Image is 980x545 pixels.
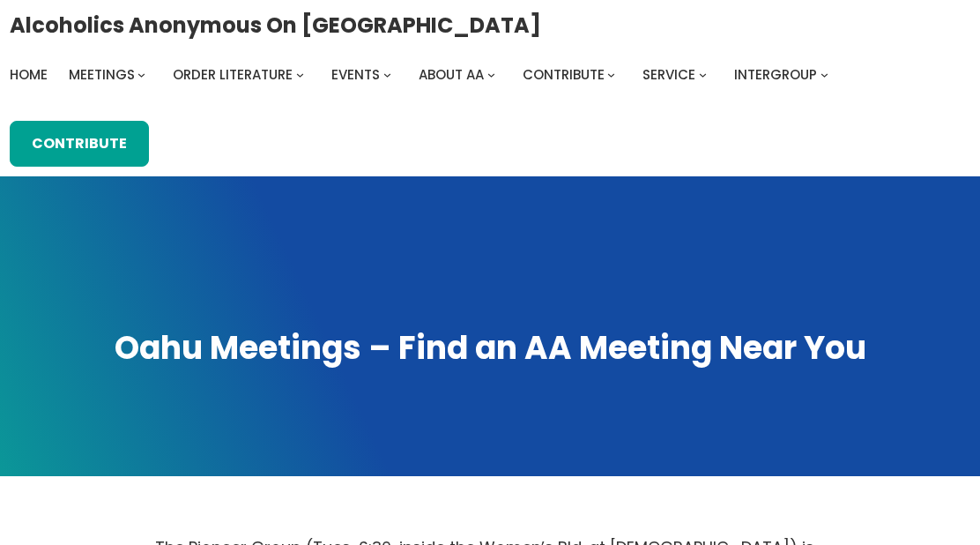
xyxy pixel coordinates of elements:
[419,63,484,87] a: About AA
[734,65,817,84] span: Intergroup
[10,65,48,84] span: Home
[69,63,135,87] a: Meetings
[419,65,484,84] span: About AA
[642,65,695,84] span: Service
[383,71,391,78] button: Events submenu
[487,71,495,78] button: About AA submenu
[331,63,380,87] a: Events
[331,65,380,84] span: Events
[16,327,964,370] h1: Oahu Meetings – Find an AA Meeting Near You
[523,63,605,87] a: Contribute
[296,71,304,78] button: Order Literature submenu
[137,71,145,78] button: Meetings submenu
[820,71,828,78] button: Intergroup submenu
[642,63,695,87] a: Service
[173,65,293,84] span: Order Literature
[10,63,48,87] a: Home
[10,63,835,87] nav: Intergroup
[734,63,817,87] a: Intergroup
[10,6,541,44] a: Alcoholics Anonymous on [GEOGRAPHIC_DATA]
[607,71,615,78] button: Contribute submenu
[699,71,707,78] button: Service submenu
[10,121,149,167] a: Contribute
[523,65,605,84] span: Contribute
[69,65,135,84] span: Meetings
